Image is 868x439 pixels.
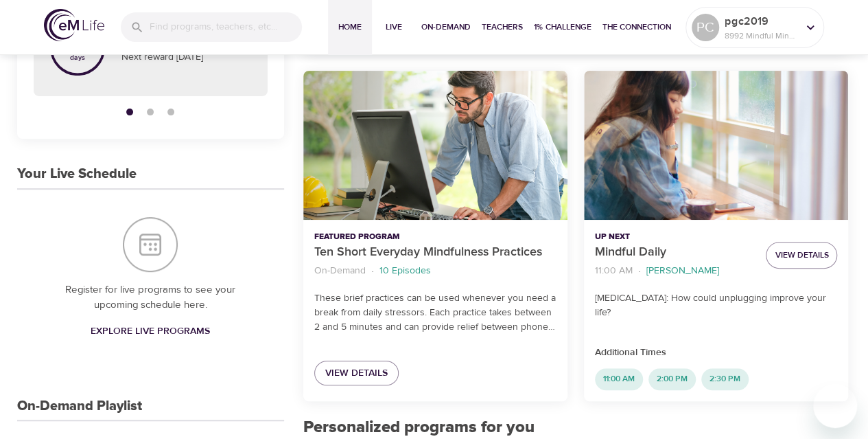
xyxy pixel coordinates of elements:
p: Next reward [DATE] [121,50,251,65]
button: View Details [766,242,837,269]
nav: breadcrumb [595,262,755,280]
span: Explore Live Programs [91,323,210,340]
li: · [371,262,374,280]
div: 2:00 PM [648,368,696,390]
input: Find programs, teachers, etc... [150,12,302,42]
p: Ten Short Everyday Mindfulness Practices [314,243,556,262]
span: 1% Challenge [534,20,591,34]
p: These brief practices can be used whenever you need a break from daily stressors. Each practice t... [314,291,556,335]
img: logo [44,9,104,41]
nav: breadcrumb [314,262,556,280]
div: PC [692,14,719,41]
h3: On-Demand Playlist [17,398,142,414]
button: Ten Short Everyday Mindfulness Practices [303,71,567,220]
span: Live [377,20,410,34]
p: [MEDICAL_DATA]: How could unplugging improve your life? [595,291,837,320]
a: View Details [314,361,399,386]
a: Explore Live Programs [85,319,215,344]
p: [PERSON_NAME] [646,264,719,278]
p: days [68,55,87,60]
p: Additional Times [595,346,837,360]
span: View Details [775,248,828,262]
div: 2:30 PM [701,368,749,390]
h2: Personalized programs for you [303,418,849,438]
span: Teachers [482,20,523,34]
iframe: Button to launch messaging window [813,384,857,428]
span: View Details [325,365,388,382]
span: 2:00 PM [648,373,696,385]
p: 11:00 AM [595,264,633,278]
button: Mindful Daily [584,71,848,220]
p: Mindful Daily [595,243,755,262]
span: 2:30 PM [701,373,749,385]
p: On-Demand [314,264,366,278]
span: On-Demand [421,20,471,34]
li: · [638,262,641,280]
span: The Connection [602,20,671,34]
p: 10 Episodes [379,264,431,278]
p: Featured Program [314,231,556,243]
div: 11:00 AM [595,368,643,390]
h3: Your Live Schedule [17,166,137,182]
p: Up Next [595,231,755,243]
img: Your Live Schedule [123,217,178,272]
p: Register for live programs to see your upcoming schedule here. [45,282,257,313]
p: pgc2019 [725,13,797,30]
span: 11:00 AM [595,373,643,385]
p: 10 [68,36,87,55]
span: Home [333,20,366,34]
p: 8992 Mindful Minutes [725,30,797,42]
